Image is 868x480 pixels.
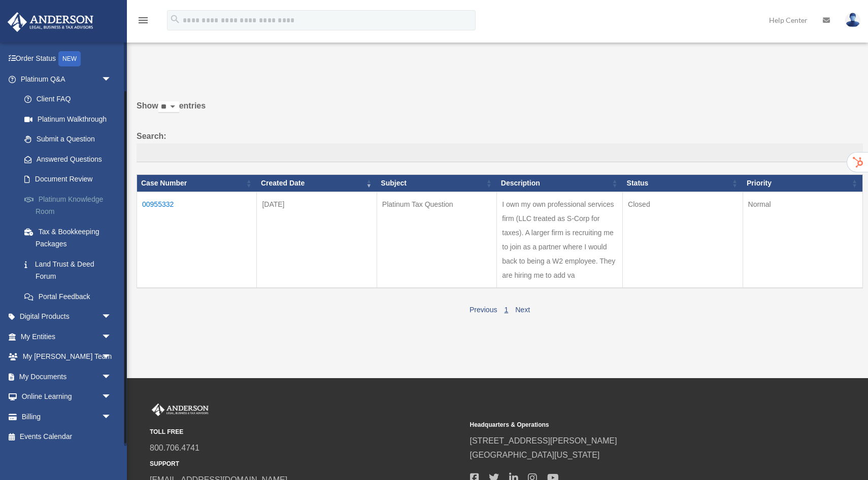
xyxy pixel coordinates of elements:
a: 1 [504,306,508,314]
a: [GEOGRAPHIC_DATA][US_STATE] [470,451,600,459]
td: Normal [743,192,862,288]
a: Digital Productsarrow_drop_down [7,307,127,327]
a: Platinum Q&Aarrow_drop_down [7,69,127,89]
a: Tax & Bookkeeping Packages [14,221,127,254]
span: arrow_drop_down [102,69,122,90]
td: I own my own professional services firm (LLC treated as S-Corp for taxes). A larger firm is recru... [497,192,623,288]
a: menu [137,18,149,26]
a: Platinum Walkthrough [14,109,127,129]
img: User Pic [845,13,860,27]
th: Case Number: activate to sort column ascending [137,175,257,192]
label: Search: [137,129,863,163]
img: Anderson Advisors Platinum Portal [5,12,96,32]
i: search [170,14,181,25]
a: My [PERSON_NAME] Teamarrow_drop_down [7,347,127,367]
a: Order StatusNEW [7,49,127,69]
a: [STREET_ADDRESS][PERSON_NAME] [470,436,617,445]
label: Show entries [137,99,863,123]
th: Status: activate to sort column ascending [623,175,743,192]
span: arrow_drop_down [102,326,122,347]
a: Document Review [14,169,127,190]
small: Headquarters & Operations [470,420,783,430]
span: arrow_drop_down [102,407,122,427]
a: Portal Feedback [14,286,127,307]
small: SUPPORT [150,459,463,469]
a: My Entitiesarrow_drop_down [7,326,127,347]
th: Priority: activate to sort column ascending [743,175,862,192]
a: Online Learningarrow_drop_down [7,387,127,407]
input: Search: [137,143,863,163]
a: Events Calendar [7,427,127,447]
a: My Documentsarrow_drop_down [7,366,127,387]
td: 00955332 [137,192,257,288]
a: Previous [470,306,497,314]
th: Description: activate to sort column ascending [497,175,623,192]
a: Platinum Knowledge Room [14,189,127,221]
small: TOLL FREE [150,427,463,437]
span: arrow_drop_down [102,366,122,387]
span: arrow_drop_down [102,387,122,408]
i: menu [137,14,149,26]
a: Billingarrow_drop_down [7,407,127,427]
a: Next [515,306,530,314]
th: Subject: activate to sort column ascending [377,175,496,192]
span: arrow_drop_down [102,347,122,367]
div: NEW [58,51,81,66]
span: arrow_drop_down [102,307,122,327]
a: Land Trust & Deed Forum [14,254,127,286]
img: Anderson Advisors Platinum Portal [150,403,211,417]
select: Showentries [158,101,179,113]
td: [DATE] [257,192,377,288]
a: Answered Questions [14,149,122,169]
td: Platinum Tax Question [377,192,496,288]
a: Submit a Question [14,129,127,150]
td: Closed [623,192,743,288]
a: 800.706.4741 [150,444,199,452]
a: Client FAQ [14,89,127,109]
th: Created Date: activate to sort column ascending [257,175,377,192]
